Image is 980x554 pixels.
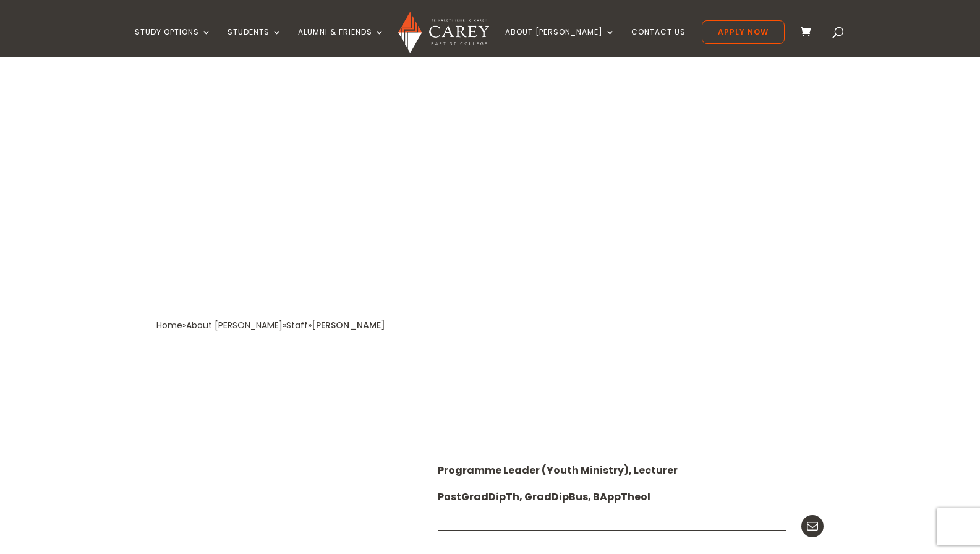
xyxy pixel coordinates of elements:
a: Home [156,319,182,331]
a: Study Options [135,28,211,57]
img: Carey Baptist College [398,12,489,53]
div: [PERSON_NAME] [312,317,385,334]
div: » » » [156,317,312,334]
a: Contact Us [631,28,686,57]
a: Alumni & Friends [298,28,385,57]
a: Students [228,28,282,57]
a: About [PERSON_NAME] [505,28,615,57]
strong: PostGradDipTh, GradDipBus, BAppTheol [438,490,650,504]
a: Staff [286,319,308,331]
strong: Programme Leader (Youth Ministry), Lecturer [438,463,678,477]
a: Apply Now [702,20,785,44]
a: About [PERSON_NAME] [186,319,283,331]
